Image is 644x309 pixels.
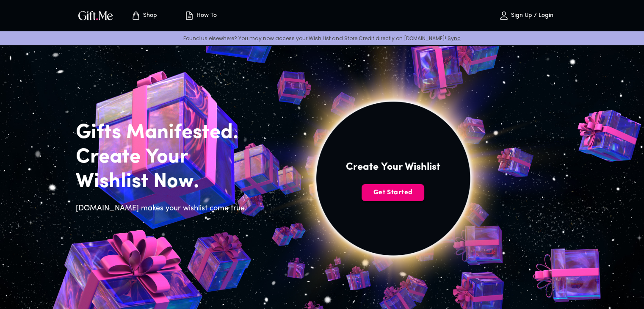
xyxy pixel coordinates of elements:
[121,2,167,29] button: Store page
[448,35,461,42] a: Sync
[184,11,194,21] img: how-to.svg
[76,11,116,21] button: GiftMe Logo
[76,145,252,170] h2: Create Your
[509,12,553,19] p: Sign Up / Login
[141,12,157,19] p: Shop
[77,9,115,22] img: GiftMe Logo
[76,170,252,194] h2: Wishlist Now.
[76,203,252,215] h6: [DOMAIN_NAME] makes your wishlist come true.
[7,35,637,42] p: Found us elsewhere? You may now access your Wish List and Store Credit directly on [DOMAIN_NAME]!
[346,160,440,174] h4: Create Your Wishlist
[362,188,424,197] span: Get Started
[362,184,424,201] button: Get Started
[484,2,569,29] button: Sign Up / Login
[76,121,252,145] h2: Gifts Manifested.
[194,12,217,19] p: How To
[177,2,224,29] button: How To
